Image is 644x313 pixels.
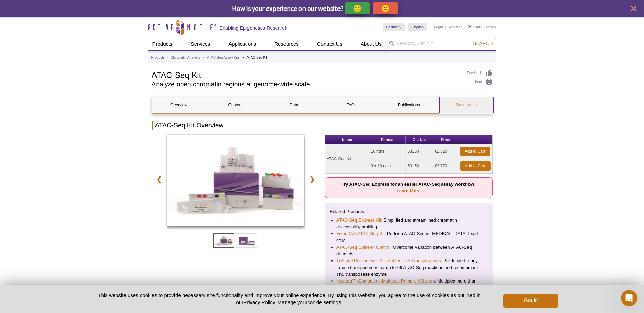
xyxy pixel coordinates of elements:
[336,244,390,251] a: ATAC-Seq Spike-In Control
[336,230,385,237] a: Fixed Cell ATAC-Seq Kit
[152,81,460,87] h2: Analyze open chromatin regions at genome-wide scale.
[151,55,165,61] a: Products
[148,38,177,50] a: Products
[336,217,481,230] li: : Simplified and streamlined chromatin accessibility profiling
[325,144,369,173] td: ATAC-Seq Kit
[369,135,406,144] th: Format
[336,278,435,285] a: Nextera™-Compatible Multiplex Primers (96 plex)
[503,294,558,308] button: Got it!
[408,23,427,31] a: English
[397,188,421,193] a: Learn More
[467,69,493,77] a: Feedback
[406,135,433,144] th: Cat No.
[471,40,495,46] button: Search
[448,25,462,29] a: Register
[246,56,267,59] li: ATAC-Seq Kit
[369,144,406,159] td: 16 rxns
[406,144,433,159] td: 53150
[383,23,405,31] a: Germany
[467,79,493,86] a: Print
[220,25,288,31] h2: Enabling Epigenetics Research
[433,144,458,159] td: €1,520
[324,97,378,113] a: FAQs
[167,135,305,226] img: ATAC-Seq Kit
[267,97,321,113] a: Data
[171,55,200,61] a: Chromatin Analysis
[342,182,476,193] strong: Try ATAC-Seq Express for an easier ATAC-Seq assay workflow:
[86,292,493,306] p: This website uses cookies to provide necessary site functionality and improve your online experie...
[243,299,275,305] a: Privacy Policy
[232,4,344,13] span: How is your experience on our website?
[152,69,460,80] h1: ATAC-Seq Kit
[207,55,239,61] a: ATAC-Seq Assay Kits
[242,56,244,59] li: »
[433,159,458,173] td: €3,770
[305,171,319,187] a: ❯
[336,217,381,224] a: ATAC-Seq Express Kit
[336,230,481,244] li: : Perform ATAC-Seq in [MEDICAL_DATA]-fixed cells
[307,299,341,305] button: cookie settings
[369,159,406,173] td: 3 x 16 rxns
[621,290,637,306] iframe: Intercom live chat
[468,25,480,29] a: Cart
[468,25,472,28] img: Your Cart
[336,278,481,291] li: : Multiplex more than 16 samples
[473,41,493,46] span: Search
[167,135,305,228] a: ATAC-Seq Kit
[166,56,168,59] li: »
[629,4,638,13] button: close
[313,38,346,50] a: Contact Us
[187,38,215,50] a: Services
[356,38,386,50] a: About Us
[433,135,458,144] th: Price
[152,121,493,130] h2: ATAC-Seq Kit Overview
[353,4,362,13] p: 🙂
[336,257,481,278] li: : Pre-loaded ready-to-use transposomes for up to 96 ATAC-Seq reactions and recombinant Tn5 transp...
[325,135,369,144] th: Name
[336,244,481,257] li: : Overcome variation between ATAC-Seq datasets
[381,4,390,13] p: 🙁
[203,56,205,59] li: »
[152,171,166,187] a: ❮
[434,25,443,29] a: Login
[386,38,496,49] input: Keyword, Cat. No.
[152,97,206,113] a: Overview
[382,97,436,113] a: Publications
[439,97,493,113] a: Documents
[330,208,487,215] p: Related Products:
[468,23,496,31] li: (0 items)
[224,38,260,50] a: Applications
[209,97,263,113] a: Contents
[460,161,491,171] a: Add to Cart
[460,147,490,156] a: Add to Cart
[445,23,446,31] li: |
[336,257,441,264] a: Tn5 and Pre-indexed Assembled Tn5 Transposomes
[406,159,433,173] td: 53156
[270,38,303,50] a: Resources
